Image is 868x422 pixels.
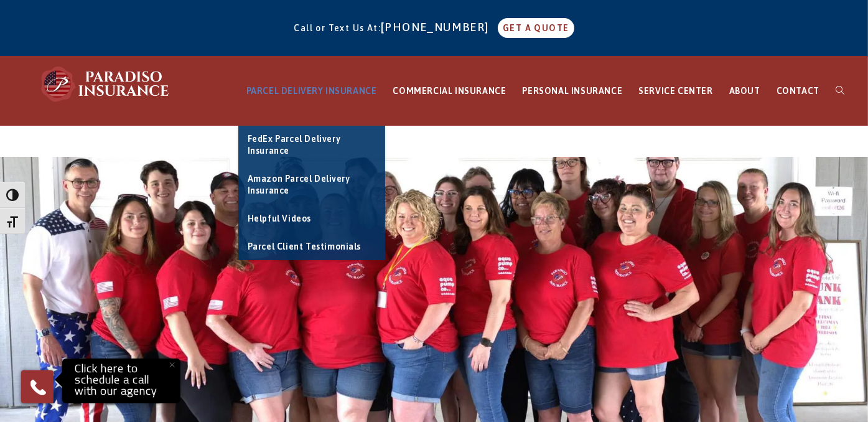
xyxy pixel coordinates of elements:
[238,166,385,205] a: Amazon Parcel Delivery Insurance
[638,86,712,96] span: SERVICE CENTER
[498,18,574,38] a: GET A QUOTE
[248,134,341,156] span: FedEx Parcel Delivery Insurance
[246,86,377,96] span: PARCEL DELIVERY INSURANCE
[248,213,311,223] span: Helpful Videos
[385,57,515,126] a: COMMERCIAL INSURANCE
[768,57,828,126] a: CONTACT
[238,233,385,261] a: Parcel Client Testimonials
[777,86,819,96] span: CONTACT
[523,86,623,96] span: PERSONAL INSURANCE
[248,241,362,251] span: Parcel Client Testimonials
[65,362,177,400] p: Click here to schedule a call with our agency
[381,21,495,34] a: [PHONE_NUMBER]
[28,377,48,397] img: Phone icon
[238,126,385,165] a: FedEx Parcel Delivery Insurance
[159,351,186,378] button: Close
[393,86,506,96] span: COMMERCIAL INSURANCE
[515,57,631,126] a: PERSONAL INSURANCE
[729,86,760,96] span: ABOUT
[630,57,721,126] a: SERVICE CENTER
[721,57,768,126] a: ABOUT
[37,65,174,103] img: Paradiso Insurance
[248,174,350,196] span: Amazon Parcel Delivery Insurance
[238,57,385,126] a: PARCEL DELIVERY INSURANCE
[294,23,381,33] span: Call or Text Us At:
[238,205,385,233] a: Helpful Videos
